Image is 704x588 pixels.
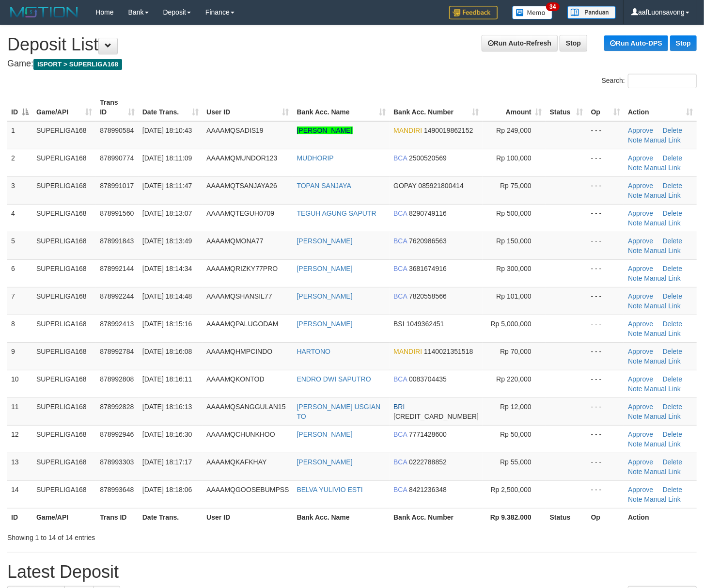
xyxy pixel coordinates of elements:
[7,259,32,287] td: 6
[482,35,558,51] a: Run Auto-Refresh
[297,403,381,420] a: [PERSON_NAME] USGIAN TO
[7,508,32,526] th: ID
[142,292,192,300] span: [DATE] 18:14:48
[100,182,134,190] span: 878991017
[628,403,653,411] a: Approve
[206,154,277,162] span: AAAAMQMUNDOR123
[407,320,444,328] span: Copy 1049362451 to clipboard
[297,237,353,245] a: [PERSON_NAME]
[393,430,407,438] span: BCA
[496,375,531,383] span: Rp 220,000
[424,348,473,355] span: Copy 1140021351518 to clipboard
[32,342,96,370] td: SUPERLIGA168
[32,480,96,508] td: SUPERLIGA168
[100,209,134,217] span: 878991560
[100,458,134,466] span: 878993303
[628,182,653,190] a: Approve
[628,458,653,466] a: Approve
[393,375,407,383] span: BCA
[587,453,624,480] td: - - -
[628,209,653,217] a: Approve
[663,403,682,411] a: Delete
[587,259,624,287] td: - - -
[628,247,642,254] a: Note
[628,385,642,393] a: Note
[33,59,122,70] span: ISPORT > SUPERLIGA168
[500,403,532,411] span: Rp 12,000
[546,94,587,121] th: Status: activate to sort column ascending
[628,413,642,420] a: Note
[500,458,532,466] span: Rp 55,000
[32,508,96,526] th: Game/API
[206,320,278,328] span: AAAAMQPALUGODAM
[587,315,624,342] td: - - -
[628,357,642,365] a: Note
[644,357,681,365] a: Manual Link
[297,127,353,134] a: [PERSON_NAME]
[587,149,624,176] td: - - -
[409,292,447,300] span: Copy 7820558566 to clipboard
[7,232,32,259] td: 5
[142,348,192,355] span: [DATE] 18:16:08
[32,259,96,287] td: SUPERLIGA168
[32,315,96,342] td: SUPERLIGA168
[424,127,473,134] span: Copy 1490019862152 to clipboard
[32,287,96,315] td: SUPERLIGA168
[644,274,681,282] a: Manual Link
[393,209,407,217] span: BCA
[628,274,642,282] a: Note
[7,287,32,315] td: 7
[142,237,192,245] span: [DATE] 18:13:49
[142,430,192,438] span: [DATE] 18:16:30
[139,508,203,526] th: Date Trans.
[32,176,96,204] td: SUPERLIGA168
[496,154,531,162] span: Rp 100,000
[32,370,96,397] td: SUPERLIGA168
[206,348,272,355] span: AAAAMQHMPCINDO
[409,486,447,493] span: Copy 8421236348 to clipboard
[628,136,642,144] a: Note
[206,458,266,466] span: AAAAMQKAFKHAY
[419,182,464,190] span: Copy 085921800414 to clipboard
[663,209,682,217] a: Delete
[587,480,624,508] td: - - -
[663,127,682,134] a: Delete
[142,320,192,328] span: [DATE] 18:15:16
[7,370,32,397] td: 10
[449,6,498,19] img: Feedback.jpg
[390,94,483,121] th: Bank Acc. Number: activate to sort column ascending
[628,495,642,503] a: Note
[587,176,624,204] td: - - -
[644,247,681,254] a: Manual Link
[663,182,682,190] a: Delete
[628,468,642,476] a: Note
[663,375,682,383] a: Delete
[409,154,447,162] span: Copy 2500520569 to clipboard
[96,508,139,526] th: Trans ID
[32,94,96,121] th: Game/API: activate to sort column ascending
[206,265,278,272] span: AAAAMQRIZKY77PRO
[500,430,532,438] span: Rp 50,000
[32,232,96,259] td: SUPERLIGA168
[644,164,681,172] a: Manual Link
[587,508,624,526] th: Op
[100,375,134,383] span: 878992808
[670,35,697,51] a: Stop
[663,265,682,272] a: Delete
[7,59,697,69] h4: Game:
[624,508,697,526] th: Action
[297,292,353,300] a: [PERSON_NAME]
[644,191,681,199] a: Manual Link
[32,425,96,453] td: SUPERLIGA168
[628,127,653,134] a: Approve
[560,35,587,51] a: Stop
[628,440,642,448] a: Note
[393,320,405,328] span: BSI
[663,430,682,438] a: Delete
[206,375,265,383] span: AAAAMQKONTOD
[7,149,32,176] td: 2
[663,458,682,466] a: Delete
[142,265,192,272] span: [DATE] 18:14:34
[628,219,642,227] a: Note
[628,191,642,199] a: Note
